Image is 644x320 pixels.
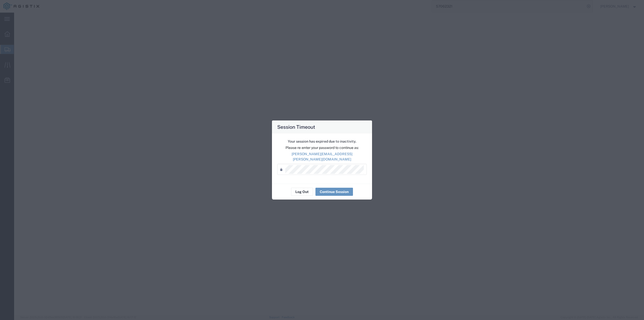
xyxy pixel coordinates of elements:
button: Log Out [291,188,313,196]
h4: Session Timeout [277,123,315,131]
p: Please re-enter your password to continue as: [277,145,367,150]
button: Continue Session [315,188,353,196]
p: [PERSON_NAME][EMAIL_ADDRESS][PERSON_NAME][DOMAIN_NAME] [277,151,367,162]
p: Your session has expired due to inactivity. [277,139,367,144]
